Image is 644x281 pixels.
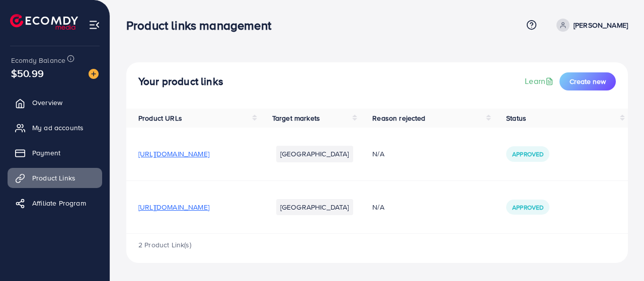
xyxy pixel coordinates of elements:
[32,98,62,108] span: Overview
[272,113,320,123] span: Target markets
[11,55,65,65] span: Ecomdy Balance
[8,193,102,213] a: Affiliate Program
[276,199,353,215] li: [GEOGRAPHIC_DATA]
[89,19,100,31] img: menu
[552,19,628,32] a: [PERSON_NAME]
[506,113,526,123] span: Status
[126,18,279,33] h3: Product links management
[8,143,102,163] a: Payment
[138,75,223,88] h4: Your product links
[512,203,543,212] span: Approved
[525,75,555,87] a: Learn
[32,123,84,133] span: My ad accounts
[276,146,353,162] li: [GEOGRAPHIC_DATA]
[89,69,99,79] img: image
[8,168,102,188] a: Product Links
[570,76,606,86] span: Create new
[559,72,616,90] button: Create new
[138,149,209,159] span: [URL][DOMAIN_NAME]
[574,19,628,31] p: [PERSON_NAME]
[8,92,102,113] a: Overview
[32,148,60,158] span: Payment
[372,149,384,159] span: N/A
[138,202,209,212] span: [URL][DOMAIN_NAME]
[10,14,78,30] img: logo
[32,173,75,183] span: Product Links
[372,202,384,212] span: N/A
[8,118,102,138] a: My ad accounts
[138,240,191,250] span: 2 Product Link(s)
[11,66,44,80] span: $50.99
[32,198,86,208] span: Affiliate Program
[138,113,182,123] span: Product URLs
[512,150,543,158] span: Approved
[372,113,425,123] span: Reason rejected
